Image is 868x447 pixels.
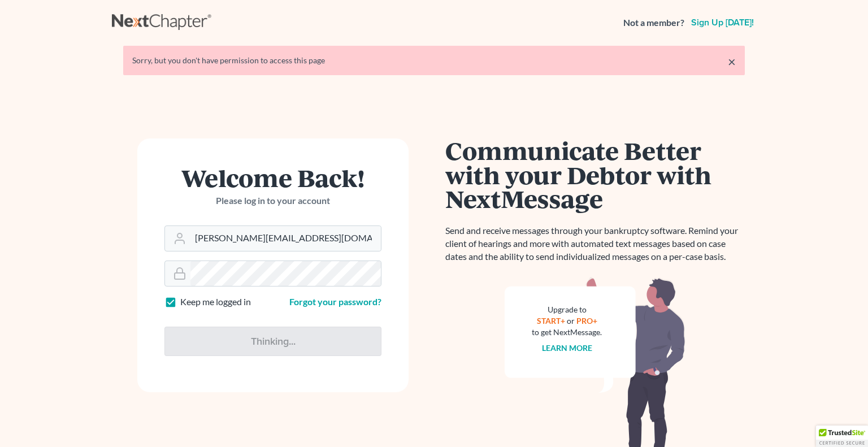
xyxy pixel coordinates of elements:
[532,304,602,315] div: Upgrade to
[532,327,602,338] div: to get NextMessage.
[623,16,684,29] strong: Not a member?
[816,426,868,447] div: TrustedSite Certified
[537,316,565,326] a: START+
[567,316,575,326] span: or
[289,296,381,307] a: Forgot your password?
[542,343,592,353] a: Learn more
[445,138,745,211] h1: Communicate Better with your Debtor with NextMessage
[576,316,597,326] a: PRO+
[180,296,251,309] label: Keep me logged in
[445,224,745,263] p: Send and receive messages through your bankruptcy software. Remind your client of hearings and mo...
[190,226,381,251] input: Email Address
[164,327,381,356] input: Thinking...
[689,18,756,27] a: Sign up [DATE]!
[728,55,736,68] a: ×
[132,55,736,66] div: Sorry, but you don't have permission to access this page
[164,166,381,190] h1: Welcome Back!
[164,194,381,207] p: Please log in to your account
